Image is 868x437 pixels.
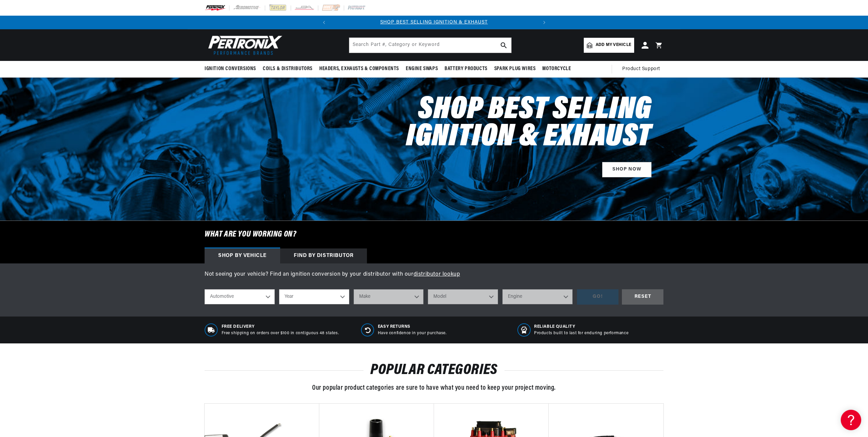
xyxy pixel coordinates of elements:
[354,289,424,304] select: Make
[380,20,488,25] a: SHOP BEST SELLING IGNITION & EXHAUST
[414,272,460,277] a: distributor lookup
[188,221,680,248] h6: What are you working on?
[331,19,537,26] div: Announcement
[188,16,680,29] slideshow-component: Translation missing: en.sections.announcements.announcement_bar
[596,42,631,48] span: Add my vehicle
[205,248,280,263] div: Shop by vehicle
[534,330,628,336] p: Products built to last for enduring performance
[378,330,447,336] p: Have confidence in your purchase.
[402,61,441,77] summary: Engine Swaps
[205,61,259,77] summary: Ignition Conversions
[259,61,316,77] summary: Coils & Distributors
[622,61,663,77] summary: Product Support
[491,61,539,77] summary: Spark Plug Wires
[349,38,511,53] input: Search Part #, Category or Keyword
[502,289,573,304] select: Engine
[331,19,537,26] div: 1 of 2
[280,248,367,263] div: Find by Distributor
[542,65,571,72] span: Motorcycle
[319,65,399,72] span: Headers, Exhausts & Components
[205,33,283,57] img: Pertronix
[428,289,498,304] select: Model
[602,162,652,177] a: SHOP NOW
[316,61,402,77] summary: Headers, Exhausts & Components
[496,38,511,53] button: search button
[279,289,349,304] select: Year
[222,324,339,330] span: Free Delivery
[584,38,634,53] a: Add my vehicle
[622,65,660,73] span: Product Support
[539,61,574,77] summary: Motorcycle
[378,324,447,330] span: Easy Returns
[205,364,663,377] h2: POPULAR CATEGORIES
[205,270,663,279] p: Not seeing your vehicle? Find an ignition conversion by your distributor with our
[534,324,628,330] span: RELIABLE QUALITY
[360,97,652,151] h2: Shop Best Selling Ignition & Exhaust
[445,65,487,72] span: Battery Products
[222,330,339,336] p: Free shipping on orders over $100 in contiguous 48 states.
[205,289,275,304] select: Ride Type
[263,65,312,72] span: Coils & Distributors
[441,61,491,77] summary: Battery Products
[317,16,331,29] button: Translation missing: en.sections.announcements.previous_announcement
[406,65,438,72] span: Engine Swaps
[312,385,556,391] span: Our popular product categories are sure to have what you need to keep your project moving.
[205,65,256,72] span: Ignition Conversions
[622,289,663,305] div: RESET
[494,65,536,72] span: Spark Plug Wires
[537,16,551,29] button: Translation missing: en.sections.announcements.next_announcement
